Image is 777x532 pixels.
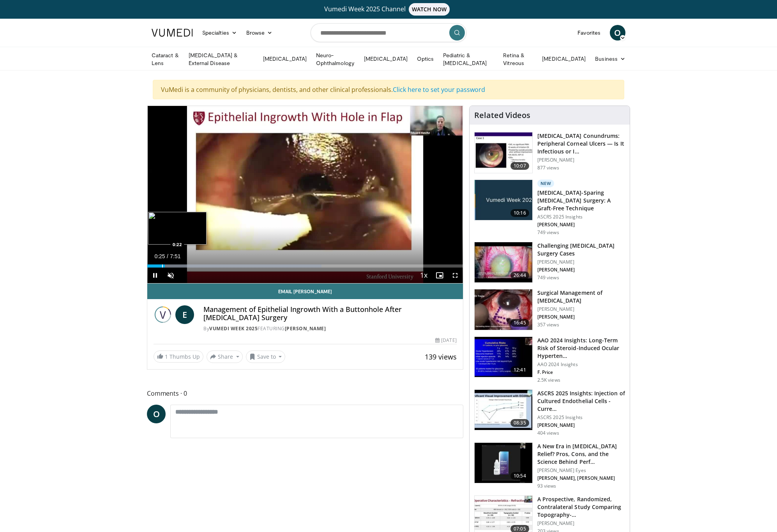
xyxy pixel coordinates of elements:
[474,336,625,383] a: 12:41 AAO 2024 Insights: Long-Term Risk of Steroid-Induced Ocular Hyperten… AAO 2024 Insights F. ...
[203,305,457,322] h4: Management of Epithelial Ingrowth With a Buttonhole After [MEDICAL_DATA] Surgery
[590,51,630,67] a: Business
[537,442,625,466] h3: A New Era in [MEDICAL_DATA] Relief? Pros, Cons, and the Science Behind Perf…
[147,284,463,299] a: Email [PERSON_NAME]
[147,388,463,398] span: Comments 0
[153,80,624,99] div: VuMedi is a community of physicians, dentists, and other clinical professionals.
[285,325,326,332] a: [PERSON_NAME]
[537,51,590,67] a: [MEDICAL_DATA]
[154,305,172,324] img: Vumedi Week 2025
[147,405,166,423] a: O
[537,229,559,236] p: 749 views
[537,369,625,375] p: F. Price
[475,390,532,430] img: 6d52f384-0ebd-4d88-9c91-03f002d9199b.150x105_q85_crop-smart_upscale.jpg
[537,314,625,320] p: [PERSON_NAME]
[474,132,625,173] a: 10:07 [MEDICAL_DATA] Conundrums: Peripheral Corneal Ulcers — Is It Infectious or I… [PERSON_NAME]...
[537,267,625,273] p: [PERSON_NAME]
[475,337,532,377] img: d1bebadf-5ef8-4c82-bd02-47cdd9740fa5.150x105_q85_crop-smart_upscale.jpg
[393,85,485,94] a: Click here to set your password
[537,495,625,519] h3: A Prospective, Randomized, Contralateral Study Comparing Topography-…
[537,430,559,436] p: 404 views
[167,253,168,259] span: /
[147,264,463,268] div: Progress Bar
[537,520,625,527] p: [PERSON_NAME]
[152,29,193,37] img: VuMedi Logo
[163,268,178,283] button: Unmute
[537,414,625,421] p: ASCRS 2025 Insights
[207,351,243,363] button: Share
[537,222,625,228] p: [PERSON_NAME]
[170,253,180,259] span: 7:51
[610,25,625,41] a: O
[311,51,359,67] a: Neuro-Ophthalmology
[148,212,207,245] img: image.jpeg
[154,351,203,363] a: 1 Thumbs Up
[537,306,625,312] p: [PERSON_NAME]
[537,467,625,474] p: [PERSON_NAME] Eyes
[198,25,242,41] a: Specialties
[537,214,625,220] p: ASCRS 2025 Insights
[242,25,277,41] a: Browse
[510,209,529,217] span: 10:16
[412,51,438,67] a: Optics
[537,242,625,257] h3: Challenging [MEDICAL_DATA] Surgery Cases
[537,389,625,413] h3: ASCRS 2025 Insights: Injection of Cultured Endothelial Cells - Curre…
[474,289,625,330] a: 16:45 Surgical Management of [MEDICAL_DATA] [PERSON_NAME] [PERSON_NAME] 357 views
[537,289,625,305] h3: Surgical Management of [MEDICAL_DATA]
[475,289,532,330] img: 7b07ef4f-7000-4ba4-89ad-39d958bbfcae.150x105_q85_crop-smart_upscale.jpg
[537,322,559,328] p: 357 views
[537,336,625,360] h3: AAO 2024 Insights: Long-Term Risk of Steroid-Induced Ocular Hyperten…
[359,51,412,67] a: [MEDICAL_DATA]
[510,472,529,480] span: 10:54
[537,483,556,489] p: 93 views
[147,51,184,67] a: Cataract & Lens
[537,475,625,481] p: [PERSON_NAME], [PERSON_NAME]
[258,51,311,67] a: [MEDICAL_DATA]
[447,268,463,283] button: Fullscreen
[203,325,457,332] div: By FEATURING
[498,51,537,67] a: Retina & Vitreous
[537,180,554,187] p: New
[474,242,625,283] a: 26:44 Challenging [MEDICAL_DATA] Surgery Cases [PERSON_NAME] [PERSON_NAME] 749 views
[537,422,625,428] p: [PERSON_NAME]
[475,180,532,220] img: e2db3364-8554-489a-9e60-297bee4c90d2.jpg.150x105_q85_crop-smart_upscale.jpg
[475,443,532,483] img: e4b9816d-9682-48e7-8da1-5e599230dce9.150x105_q85_crop-smart_upscale.jpg
[474,111,530,120] h4: Related Videos
[175,305,194,324] a: E
[475,132,532,173] img: 5ede7c1e-2637-46cb-a546-16fd546e0e1e.150x105_q85_crop-smart_upscale.jpg
[154,253,165,259] span: 0:25
[432,268,447,283] button: Disable picture-in-picture mode
[409,3,450,16] span: WATCH NOW
[475,242,532,283] img: 05a6f048-9eed-46a7-93e1-844e43fc910c.150x105_q85_crop-smart_upscale.jpg
[510,419,529,427] span: 08:35
[311,23,466,42] input: Search topics, interventions
[537,361,625,368] p: AAO 2024 Insights
[184,51,258,67] a: [MEDICAL_DATA] & External Disease
[510,271,529,279] span: 26:44
[537,275,559,281] p: 749 views
[165,353,168,360] span: 1
[537,377,560,383] p: 2.5K views
[573,25,605,41] a: Favorites
[537,132,625,155] h3: [MEDICAL_DATA] Conundrums: Peripheral Corneal Ulcers — Is It Infectious or I…
[474,442,625,489] a: 10:54 A New Era in [MEDICAL_DATA] Relief? Pros, Cons, and the Science Behind Perf… [PERSON_NAME] ...
[510,366,529,374] span: 12:41
[474,389,625,436] a: 08:35 ASCRS 2025 Insights: Injection of Cultured Endothelial Cells - Curre… ASCRS 2025 Insights [...
[147,268,163,283] button: Pause
[147,106,463,284] video-js: Video Player
[537,157,625,163] p: [PERSON_NAME]
[209,325,258,332] a: Vumedi Week 2025
[510,319,529,327] span: 16:45
[153,3,624,16] a: Vumedi Week 2025 ChannelWATCH NOW
[438,51,498,67] a: Pediatric & [MEDICAL_DATA]
[537,189,625,212] h3: [MEDICAL_DATA]-Sparing [MEDICAL_DATA] Surgery: A Graft-Free Technique
[537,165,559,171] p: 877 views
[537,259,625,265] p: [PERSON_NAME]
[510,162,529,170] span: 10:07
[416,268,432,283] button: Playback Rate
[435,337,456,344] div: [DATE]
[425,352,457,361] span: 139 views
[474,180,625,236] a: 10:16 New [MEDICAL_DATA]-Sparing [MEDICAL_DATA] Surgery: A Graft-Free Technique ASCRS 2025 Insigh...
